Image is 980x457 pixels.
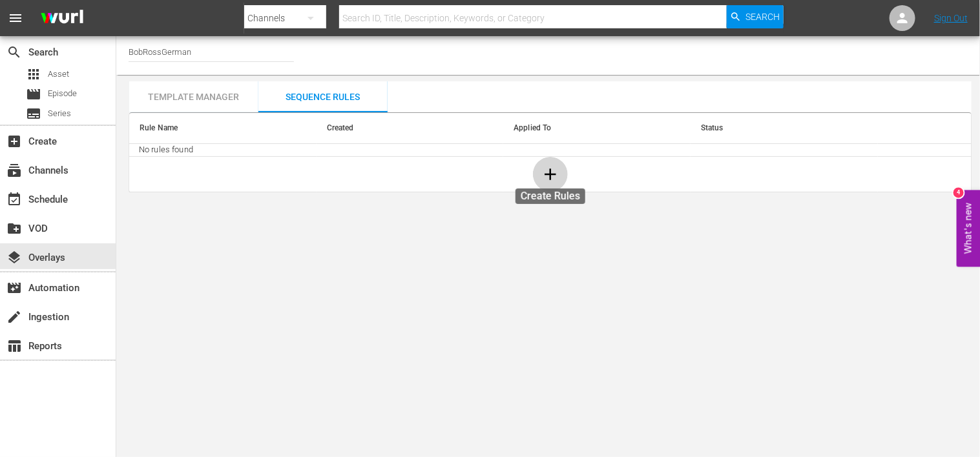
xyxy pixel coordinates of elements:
span: Series [48,107,71,120]
span: Series [26,106,41,121]
th: Created [317,113,504,144]
button: Template Manager [129,81,258,112]
span: menu [8,10,23,26]
span: Asset [48,68,69,81]
span: VOD [6,221,22,236]
span: Overlays [6,250,22,265]
div: 4 [954,188,964,198]
span: Search [745,5,780,28]
span: Asset [26,66,41,82]
span: Schedule [6,192,22,207]
span: Create [6,134,22,149]
a: Sign Out [934,13,968,23]
td: No rules found [129,144,972,157]
th: Applied To [503,113,691,144]
img: ans4CAIJ8jUAAAAAAAAAAAAAAAAAAAAAAAAgQb4GAAAAAAAAAAAAAAAAAAAAAAAAJMjXAAAAAAAAAAAAAAAAAAAAAAAAgAT5G... [31,3,93,34]
button: Search [727,5,784,28]
span: Reports [6,338,22,354]
span: Episode [26,86,41,102]
span: Episode [48,87,77,100]
th: Status [691,113,878,144]
span: Channels [6,163,22,178]
span: Search [6,45,22,60]
th: Rule Name [129,113,317,144]
span: Automation [6,280,22,296]
button: Open Feedback Widget [957,190,980,267]
span: Ingestion [6,309,22,325]
button: Sequence Rules [258,81,388,112]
